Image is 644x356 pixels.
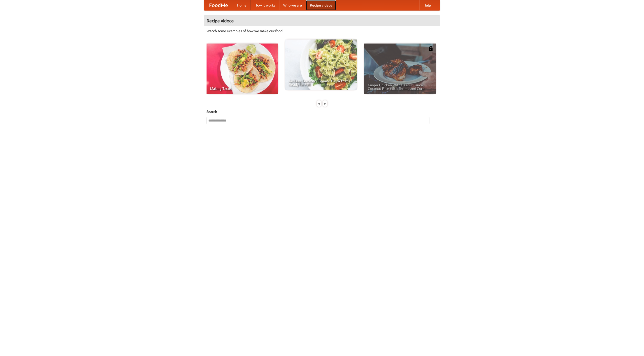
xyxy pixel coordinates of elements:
a: Making Tacos [207,44,278,94]
h4: Recipe videos [204,16,440,26]
span: An Easy, Summery Tomato Pasta That's Ready for Fall [289,79,353,86]
a: An Easy, Summery Tomato Pasta That's Ready for Fall [285,39,357,90]
div: » [323,100,327,107]
a: FoodMe [204,0,233,10]
a: Home [233,0,251,10]
a: Recipe videos [306,0,336,10]
h5: Search [207,109,437,114]
a: How it works [251,0,279,10]
p: Watch some examples of how we make our food! [207,28,437,33]
a: Who we are [279,0,306,10]
div: « [317,100,321,107]
a: Help [419,0,435,10]
img: 483408.png [428,46,433,51]
span: Making Tacos [210,87,274,90]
